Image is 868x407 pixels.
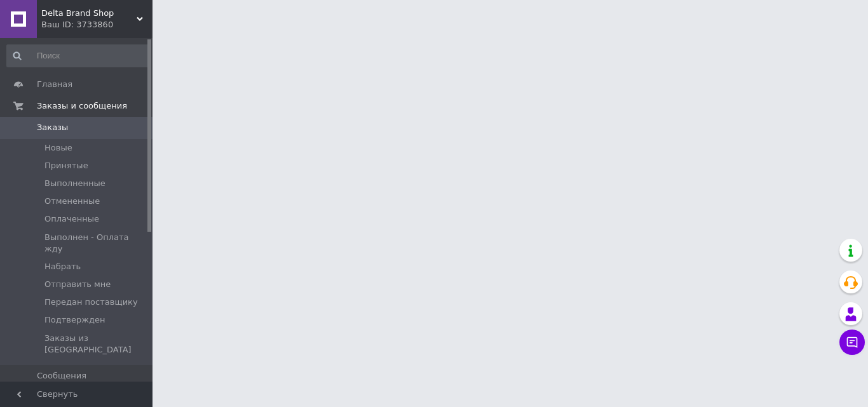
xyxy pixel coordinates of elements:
span: Главная [37,79,72,90]
span: Сообщения [37,370,86,382]
span: Новые [44,142,72,154]
input: Поиск [6,44,150,67]
span: Набрать [44,261,81,272]
button: Чат с покупателем [839,330,865,355]
span: Выполнен - Оплата жду [44,232,149,255]
div: Ваш ID: 3733860 [41,19,153,30]
span: Отмененные [44,196,100,207]
span: Выполненные [44,178,105,189]
span: Оплаченные [44,213,99,225]
span: Передан поставщику [44,297,138,308]
span: Заказы и сообщения [37,100,127,112]
span: Принятые [44,160,88,171]
span: Delta Brand Shop [41,8,137,19]
span: Заказы [37,122,68,133]
span: Заказы из [GEOGRAPHIC_DATA] [44,333,149,356]
span: Отправить мне [44,279,111,290]
span: Подтвержден [44,314,105,326]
